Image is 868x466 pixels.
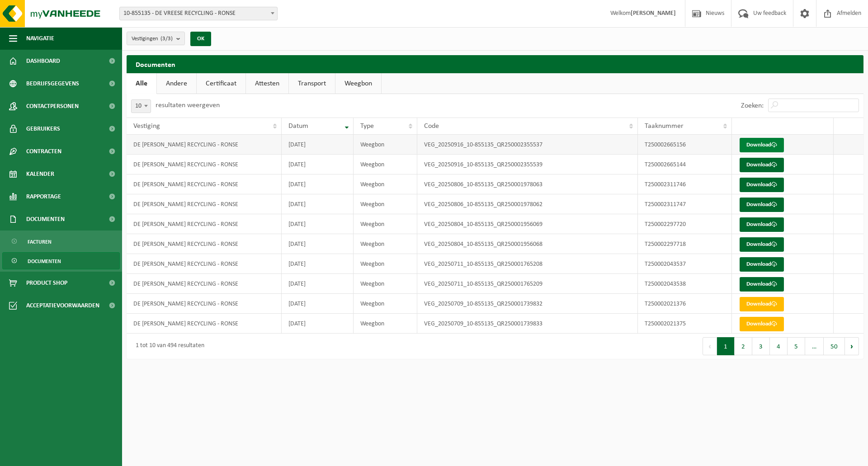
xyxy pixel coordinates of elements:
[127,174,282,194] td: DE [PERSON_NAME] RECYCLING - RONSE
[127,155,282,174] td: DE [PERSON_NAME] RECYCLING - RONSE
[638,155,732,174] td: T250002665144
[26,140,61,163] span: Contracten
[417,155,638,174] td: VEG_20250916_10-855135_QR250002355539
[417,294,638,314] td: VEG_20250709_10-855135_QR250001739832
[127,214,282,234] td: DE [PERSON_NAME] RECYCLING - RONSE
[132,100,151,113] span: 10
[127,194,282,214] td: DE [PERSON_NAME] RECYCLING - RONSE
[740,158,784,172] a: Download
[127,32,185,45] button: Vestigingen(3/3)
[354,274,417,294] td: Weegbon
[127,254,282,274] td: DE [PERSON_NAME] RECYCLING - RONSE
[638,214,732,234] td: T250002297720
[26,95,79,118] span: Contactpersonen
[26,50,60,72] span: Dashboard
[127,274,282,294] td: DE [PERSON_NAME] RECYCLING - RONSE
[740,178,784,192] a: Download
[282,155,354,174] td: [DATE]
[26,72,79,95] span: Bedrijfsgegevens
[131,338,204,354] div: 1 tot 10 van 494 resultaten
[740,277,784,292] a: Download
[282,314,354,334] td: [DATE]
[354,214,417,234] td: Weegbon
[26,27,54,50] span: Navigatie
[26,118,60,140] span: Gebruikers
[127,55,863,73] h2: Documenten
[190,32,211,46] button: OK
[2,233,120,250] a: Facturen
[741,102,764,109] label: Zoeken:
[127,294,282,314] td: DE [PERSON_NAME] RECYCLING - RONSE
[638,254,732,274] td: T250002043537
[119,7,278,20] span: 10-855135 - DE VREESE RECYCLING - RONSE
[26,294,99,317] span: Acceptatievoorwaarden
[703,337,717,355] button: Previous
[160,36,173,42] count: (3/3)
[156,102,220,109] label: resultaten weergeven
[638,234,732,254] td: T250002297718
[424,122,439,130] span: Code
[354,174,417,194] td: Weegbon
[740,217,784,232] a: Download
[288,122,308,130] span: Datum
[133,122,160,130] span: Vestiging
[770,337,788,355] button: 4
[638,174,732,194] td: T250002311746
[638,294,732,314] td: T250002021376
[132,32,173,46] span: Vestigingen
[645,122,684,130] span: Taaknummer
[282,294,354,314] td: [DATE]
[282,194,354,214] td: [DATE]
[740,198,784,212] a: Download
[717,337,735,355] button: 1
[360,122,374,130] span: Type
[197,73,245,94] a: Certificaat
[417,214,638,234] td: VEG_20250804_10-855135_QR250001956069
[638,135,732,155] td: T250002665156
[354,234,417,254] td: Weegbon
[335,73,381,94] a: Weegbon
[417,274,638,294] td: VEG_20250711_10-855135_QR250001765209
[417,234,638,254] td: VEG_20250804_10-855135_QR250001956068
[354,254,417,274] td: Weegbon
[638,274,732,294] td: T250002043538
[127,234,282,254] td: DE [PERSON_NAME] RECYCLING - RONSE
[26,163,54,185] span: Kalender
[417,194,638,214] td: VEG_20250806_10-855135_QR250001978062
[735,337,752,355] button: 2
[26,208,65,231] span: Documenten
[354,135,417,155] td: Weegbon
[28,253,61,270] span: Documenten
[120,7,277,20] span: 10-855135 - DE VREESE RECYCLING - RONSE
[127,135,282,155] td: DE [PERSON_NAME] RECYCLING - RONSE
[26,272,67,294] span: Product Shop
[354,314,417,334] td: Weegbon
[131,99,151,113] span: 10
[157,73,196,94] a: Andere
[28,233,52,250] span: Facturen
[417,314,638,334] td: VEG_20250709_10-855135_QR250001739833
[282,274,354,294] td: [DATE]
[805,337,824,355] span: …
[638,314,732,334] td: T250002021375
[788,337,805,355] button: 5
[2,252,120,269] a: Documenten
[354,194,417,214] td: Weegbon
[289,73,335,94] a: Transport
[127,73,156,94] a: Alle
[740,317,784,331] a: Download
[740,257,784,272] a: Download
[282,234,354,254] td: [DATE]
[246,73,288,94] a: Attesten
[417,174,638,194] td: VEG_20250806_10-855135_QR250001978063
[354,294,417,314] td: Weegbon
[740,297,784,311] a: Download
[740,237,784,252] a: Download
[824,337,845,355] button: 50
[417,135,638,155] td: VEG_20250916_10-855135_QR250002355537
[354,155,417,174] td: Weegbon
[282,214,354,234] td: [DATE]
[740,138,784,152] a: Download
[631,10,676,17] strong: [PERSON_NAME]
[752,337,770,355] button: 3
